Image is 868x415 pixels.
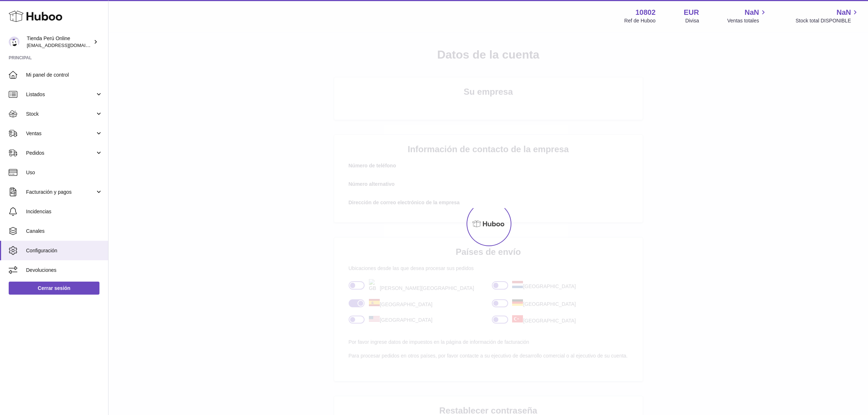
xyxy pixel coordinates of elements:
[27,42,106,48] span: [EMAIL_ADDRESS][DOMAIN_NAME]
[26,91,95,98] span: Listados
[685,17,699,24] div: Divisa
[26,247,103,254] span: Configuración
[9,282,99,295] a: Cerrar sesión
[26,111,95,117] span: Stock
[26,169,103,176] span: Uso
[727,8,767,24] a: NaN Ventas totales
[624,17,655,24] div: Ref de Huboo
[26,130,95,137] span: Ventas
[27,35,92,49] div: Tienda Perú Online
[796,8,859,24] a: NaN Stock total DISPONIBLE
[745,8,759,17] span: NaN
[26,267,103,274] span: Devoluciones
[26,189,95,196] span: Facturación y pagos
[727,17,767,24] span: Ventas totales
[9,37,20,47] img: internalAdmin-10802@internal.huboo.com
[26,150,95,157] span: Pedidos
[26,208,103,215] span: Incidencias
[635,8,656,17] strong: 10802
[26,72,103,78] span: Mi panel de control
[684,8,699,17] strong: EUR
[26,228,103,235] span: Canales
[796,17,859,24] span: Stock total DISPONIBLE
[837,8,851,17] span: NaN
